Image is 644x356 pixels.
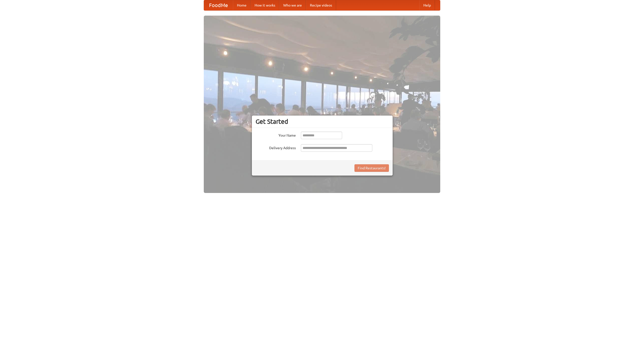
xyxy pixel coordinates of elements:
label: Your Name [256,132,296,138]
a: Recipe videos [306,0,336,10]
h3: Get Started [256,118,389,125]
a: Who we are [279,0,306,10]
a: FoodMe [204,0,233,10]
a: Home [233,0,251,10]
label: Delivery Address [256,144,296,150]
a: Help [419,0,435,10]
a: How it works [251,0,279,10]
button: Find Restaurants! [354,164,389,172]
